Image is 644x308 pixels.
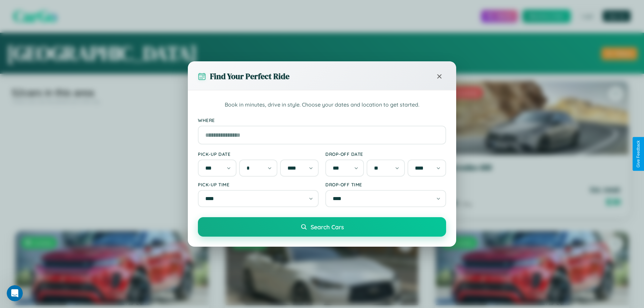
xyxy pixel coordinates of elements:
[198,151,319,157] label: Pick-up Date
[325,182,446,187] label: Drop-off Time
[311,223,344,231] span: Search Cars
[198,101,446,109] p: Book in minutes, drive in style. Choose your dates and location to get started.
[210,71,289,82] h3: Find Your Perfect Ride
[198,117,446,123] label: Where
[198,217,446,237] button: Search Cars
[325,151,446,157] label: Drop-off Date
[198,182,319,187] label: Pick-up Time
